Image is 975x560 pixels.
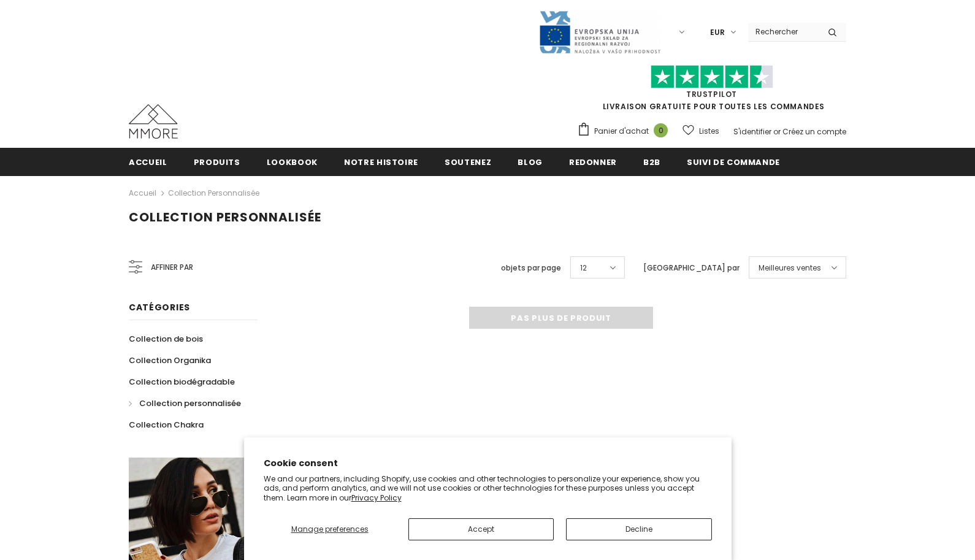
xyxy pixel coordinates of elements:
span: Lookbook [267,156,318,168]
span: Blog [518,156,543,168]
span: Collection de bois [129,333,203,345]
span: LIVRAISON GRATUITE POUR TOUTES LES COMMANDES [577,71,846,112]
a: Notre histoire [344,148,418,175]
a: Privacy Policy [351,493,402,503]
a: Produits [194,148,240,175]
span: Collection personnalisée [139,397,241,409]
span: Notre histoire [344,156,418,168]
a: B2B [643,148,660,175]
button: Accept [408,518,554,540]
span: B2B [643,156,660,168]
label: objets par page [501,262,561,274]
a: Collection biodégradable [129,371,235,393]
span: Meilleures ventes [759,262,821,274]
span: Listes [699,125,719,137]
a: Collection personnalisée [168,188,259,198]
button: Decline [566,518,711,540]
a: soutenez [445,148,491,175]
span: Accueil [129,156,167,168]
a: Panier d'achat 0 [577,122,674,140]
a: Collection personnalisée [129,393,241,414]
span: Collection Organika [129,355,211,366]
span: or [773,126,781,137]
img: Cas MMORE [129,104,178,139]
span: Collection biodégradable [129,376,235,388]
a: Blog [518,148,543,175]
span: Collection personnalisée [129,209,321,226]
a: Créez un compte [782,126,846,137]
a: Collection de bois [129,328,203,350]
img: Javni Razpis [538,10,661,55]
img: Faites confiance aux étoiles pilotes [651,65,773,89]
a: Accueil [129,148,167,175]
a: Collection Chakra [129,414,204,435]
a: Listes [682,120,719,142]
a: Collection Organika [129,350,211,371]
span: Suivi de commande [687,156,780,168]
button: Manage preferences [263,518,396,540]
span: Catégories [129,301,190,313]
span: Produits [194,156,240,168]
a: TrustPilot [686,89,737,99]
a: Redonner [569,148,617,175]
span: soutenez [445,156,491,168]
span: Affiner par [151,261,193,274]
h2: Cookie consent [264,457,712,470]
span: Collection Chakra [129,419,204,431]
span: Manage preferences [291,524,369,534]
a: Accueil [129,186,156,201]
a: S'identifier [733,126,771,137]
label: [GEOGRAPHIC_DATA] par [643,262,740,274]
a: Javni Razpis [538,26,661,37]
span: 0 [654,123,668,137]
a: Suivi de commande [687,148,780,175]
span: EUR [710,26,725,39]
span: Redonner [569,156,617,168]
input: Search Site [748,23,819,40]
span: 12 [580,262,587,274]
span: Panier d'achat [594,125,649,137]
a: Lookbook [267,148,318,175]
p: We and our partners, including Shopify, use cookies and other technologies to personalize your ex... [264,474,712,503]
